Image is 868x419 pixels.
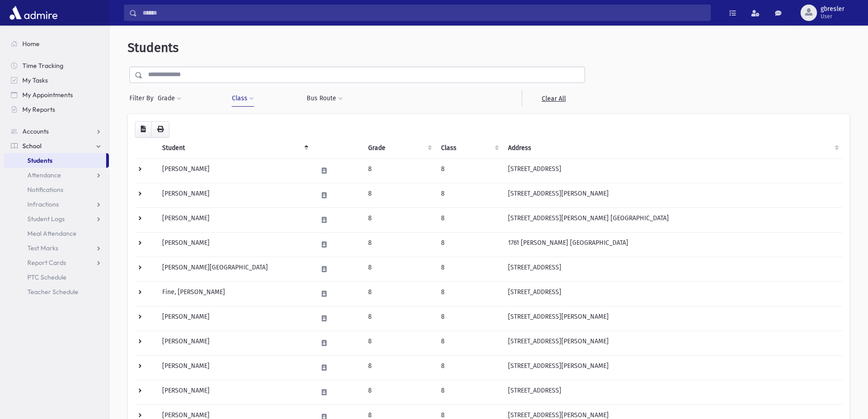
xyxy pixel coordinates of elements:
span: Home [22,40,40,48]
input: Search [137,5,710,21]
a: Time Tracking [4,58,109,73]
td: [STREET_ADDRESS][PERSON_NAME] [GEOGRAPHIC_DATA] [503,207,842,232]
a: Student Logs [4,212,109,226]
span: My Appointments [22,91,73,99]
img: AdmirePro [7,4,60,22]
td: [STREET_ADDRESS] [503,257,842,281]
td: 8 [363,257,436,281]
td: [PERSON_NAME] [157,232,312,257]
span: Time Tracking [22,62,63,70]
th: Grade: activate to sort column ascending [363,138,436,159]
span: Report Cards [27,259,66,267]
td: 1761 [PERSON_NAME] [GEOGRAPHIC_DATA] [503,232,842,257]
span: Accounts [22,127,49,135]
span: PTC Schedule [27,273,67,281]
td: [STREET_ADDRESS][PERSON_NAME] [503,355,842,380]
a: Test Marks [4,241,109,255]
td: [STREET_ADDRESS] [503,380,842,404]
th: Class: activate to sort column ascending [436,138,503,159]
span: Students [27,156,52,165]
td: 8 [363,232,436,257]
td: 8 [363,158,436,183]
td: 8 [436,355,503,380]
th: Student: activate to sort column descending [157,138,312,159]
a: Meal Attendance [4,226,109,241]
td: 8 [436,306,503,331]
button: Print [151,121,169,138]
td: [PERSON_NAME] [157,158,312,183]
a: Home [4,36,109,51]
td: [STREET_ADDRESS][PERSON_NAME] [503,306,842,331]
span: Filter By [129,93,157,103]
td: [STREET_ADDRESS][PERSON_NAME] [503,331,842,355]
td: 8 [363,207,436,232]
span: gbresler [821,5,844,13]
td: [PERSON_NAME] [157,183,312,207]
td: 8 [363,380,436,404]
a: My Appointments [4,88,109,102]
a: Notifications [4,182,109,197]
a: Infractions [4,197,109,212]
td: 8 [436,158,503,183]
td: 8 [363,281,436,306]
span: Attendance [27,171,61,179]
th: Address: activate to sort column ascending [503,138,842,159]
td: [PERSON_NAME] [157,306,312,331]
td: 8 [363,183,436,207]
td: [PERSON_NAME][GEOGRAPHIC_DATA] [157,257,312,281]
a: My Reports [4,102,109,117]
a: Students [4,153,106,168]
td: 8 [436,232,503,257]
td: [STREET_ADDRESS] [503,158,842,183]
button: CSV [135,121,152,138]
a: Attendance [4,168,109,182]
span: Students [128,40,179,55]
td: 8 [436,380,503,404]
td: Fine, [PERSON_NAME] [157,281,312,306]
span: School [22,142,41,150]
a: Report Cards [4,255,109,270]
td: [STREET_ADDRESS][PERSON_NAME] [503,183,842,207]
td: [PERSON_NAME] [157,380,312,404]
td: 8 [436,331,503,355]
td: 8 [363,306,436,331]
span: Infractions [27,200,59,208]
td: 8 [436,183,503,207]
span: Meal Attendance [27,229,77,238]
button: Bus Route [306,90,343,107]
td: [STREET_ADDRESS] [503,281,842,306]
td: [PERSON_NAME] [157,331,312,355]
span: Teacher Schedule [27,288,78,296]
a: School [4,139,109,153]
a: Teacher Schedule [4,285,109,299]
span: Notifications [27,186,63,194]
span: Test Marks [27,244,58,252]
td: 8 [436,281,503,306]
button: Class [231,90,254,107]
a: Accounts [4,124,109,139]
td: 8 [363,331,436,355]
span: User [821,13,844,20]
a: PTC Schedule [4,270,109,285]
td: 8 [436,257,503,281]
a: My Tasks [4,73,109,88]
span: Student Logs [27,215,65,223]
button: Grade [157,90,182,107]
td: 8 [436,207,503,232]
span: My Tasks [22,76,48,84]
td: [PERSON_NAME] [157,207,312,232]
a: Clear All [522,90,585,107]
span: My Reports [22,105,55,114]
td: [PERSON_NAME] [157,355,312,380]
td: 8 [363,355,436,380]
